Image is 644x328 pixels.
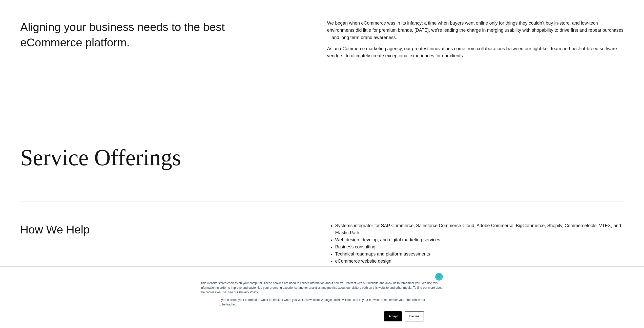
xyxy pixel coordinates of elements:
[405,311,424,321] a: Decline
[335,250,624,258] li: Technical roadmaps and platform assessments
[435,274,442,278] a: ×
[201,281,444,295] div: This website stores cookies on your computer. These cookies are used to collect information about...
[20,20,266,83] div: Aligning your business needs to the best eCommerce platform.
[335,236,624,243] li: Web design, develop, and digital marketing services
[335,258,624,265] li: eCommerce website design
[384,311,402,321] a: Accept
[20,114,624,202] h2: Service Offerings
[335,265,624,272] li: B2C and B2B implementations
[327,20,624,41] p: We began when eCommerce was in its infancy; a time when buyers went online only for things they c...
[335,243,624,250] li: Business consulting
[219,298,425,307] p: If you decline, your information won’t be tracked when you visit this website. A single cookie wi...
[327,45,624,59] p: As an eCommerce marketing agency, our greatest innovations come from collaborations between our t...
[335,222,624,236] li: Systems integrator for SAP Commerce, Salesforce Commerce Cloud, Adobe Commerce, BigCommerce, Shop...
